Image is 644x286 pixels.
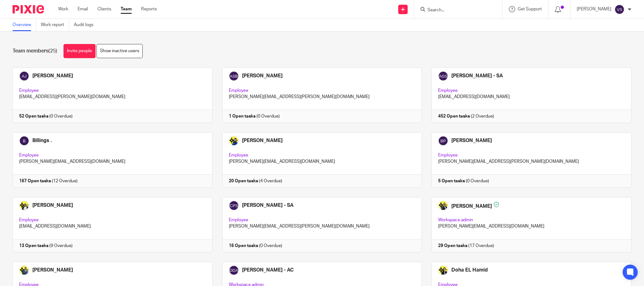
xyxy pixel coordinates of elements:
img: svg%3E [614,4,625,14]
a: Audit logs [74,19,98,31]
a: Overview [13,19,36,31]
a: Clients [97,6,111,12]
img: Pixie [13,5,44,14]
span: Get Support [518,7,542,11]
h1: Team members [13,48,57,54]
a: Invite people [63,44,96,58]
input: Search [427,8,483,13]
a: Work report [41,19,69,31]
a: Email [78,6,88,12]
a: Team [121,6,132,12]
span: (25) [48,48,57,53]
a: Work [58,6,68,12]
p: [PERSON_NAME] [577,6,611,12]
a: Show inactive users [96,44,143,58]
a: Reports [141,6,157,12]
